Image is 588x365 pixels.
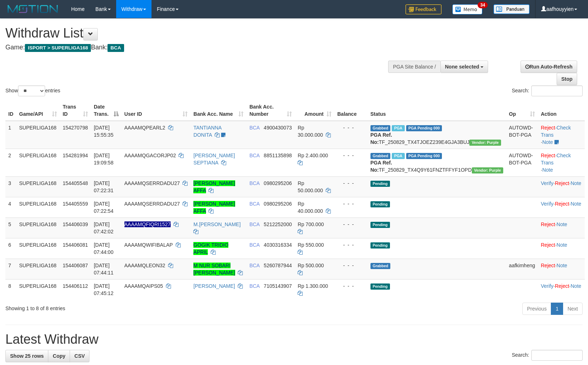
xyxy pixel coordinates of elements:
[94,201,114,214] span: [DATE] 07:22:54
[5,217,16,238] td: 5
[370,263,391,269] span: Grabbed
[193,242,228,255] a: GOGIK TRIDIO APRIL
[264,201,292,207] span: Copy 0980295206 to clipboard
[370,283,390,290] span: Pending
[370,181,390,187] span: Pending
[298,180,323,193] span: Rp 50.000.000
[551,303,563,315] a: 1
[406,153,442,159] span: PGA Pending
[249,125,259,131] span: BCA
[193,125,221,138] a: TANTIANNA DONITA
[541,283,553,289] a: Verify
[190,100,246,121] th: Bank Acc. Name: activate to sort column ascending
[478,2,487,8] span: 34
[5,350,48,362] a: Show 25 rows
[5,26,385,40] h1: Withdraw List
[70,350,89,362] a: CSV
[368,121,506,149] td: TF_250829_TX4TJOEZ239E4GJA3BUJ
[94,263,114,276] span: [DATE] 07:44:11
[94,283,114,296] span: [DATE] 07:45:12
[512,85,583,96] label: Search:
[249,283,259,289] span: BCA
[555,283,569,289] a: Reject
[337,180,365,187] div: - - -
[563,303,583,315] a: Next
[337,282,365,290] div: - - -
[63,242,88,248] span: 154406081
[63,125,88,131] span: 154270798
[5,279,16,300] td: 8
[264,125,292,131] span: Copy 4900430073 to clipboard
[249,221,259,227] span: BCA
[5,121,16,149] td: 1
[122,100,191,121] th: User ID: activate to sort column ascending
[16,279,60,300] td: SUPERLIGA168
[16,100,60,121] th: Game/API: activate to sort column ascending
[193,201,235,214] a: [PERSON_NAME] AFFA
[63,153,88,158] span: 154281994
[370,125,391,131] span: Grabbed
[469,140,501,146] span: Vendor URL: https://trx4.1velocity.biz
[246,100,295,121] th: Bank Acc. Number: activate to sort column ascending
[298,221,324,227] span: Rp 700.000
[298,201,323,214] span: Rp 40.000.000
[538,279,585,300] td: · ·
[538,121,585,149] td: · ·
[541,125,571,138] a: Check Trans
[506,121,538,149] td: AUTOWD-BOT-PGA
[193,153,235,166] a: [PERSON_NAME] SEPTIANA
[295,100,334,121] th: Amount: activate to sort column ascending
[107,44,124,52] span: BCA
[124,242,173,248] span: AAAAMQWIFIBALAP
[542,167,553,173] a: Note
[538,149,585,176] td: · ·
[557,263,567,268] a: Note
[370,132,392,145] b: PGA Ref. No:
[334,100,368,121] th: Balance
[542,139,553,145] a: Note
[60,100,91,121] th: Trans ID: activate to sort column ascending
[264,153,292,158] span: Copy 8851135898 to clipboard
[94,153,114,166] span: [DATE] 19:09:58
[557,73,577,85] a: Stop
[5,44,385,51] h4: Game: Bank:
[440,61,488,73] button: None selected
[368,149,506,176] td: TF_250829_TX4Q9Y61FNZTFFYF1OPD
[5,100,16,121] th: ID
[452,4,483,14] img: Button%20Memo.svg
[25,44,91,52] span: ISPORT > SUPERLIGA168
[370,222,390,228] span: Pending
[538,217,585,238] td: ·
[541,180,553,186] a: Verify
[337,200,365,207] div: - - -
[16,121,60,149] td: SUPERLIGA168
[506,100,538,121] th: Op: activate to sort column ascending
[538,100,585,121] th: Action
[264,242,292,248] span: Copy 4030316334 to clipboard
[538,197,585,217] td: · ·
[571,283,582,289] a: Note
[124,221,171,227] span: Nama rekening ada tanda titik/strip, harap diedit
[298,153,328,158] span: Rp 2.400.000
[388,61,440,73] div: PGA Site Balance /
[370,242,390,249] span: Pending
[264,221,292,227] span: Copy 5212252000 to clipboard
[249,180,259,186] span: BCA
[298,283,328,289] span: Rp 1.300.000
[571,201,582,207] a: Note
[94,180,114,193] span: [DATE] 07:22:31
[5,85,60,96] label: Show entries
[5,197,16,217] td: 4
[337,221,365,228] div: - - -
[370,153,391,159] span: Grabbed
[445,64,479,70] span: None selected
[249,263,259,268] span: BCA
[124,201,180,207] span: AAAAMQSERRDADU27
[531,350,583,361] input: Search:
[5,238,16,259] td: 6
[555,201,569,207] a: Reject
[538,176,585,197] td: · ·
[5,176,16,197] td: 3
[16,217,60,238] td: SUPERLIGA168
[406,125,442,131] span: PGA Pending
